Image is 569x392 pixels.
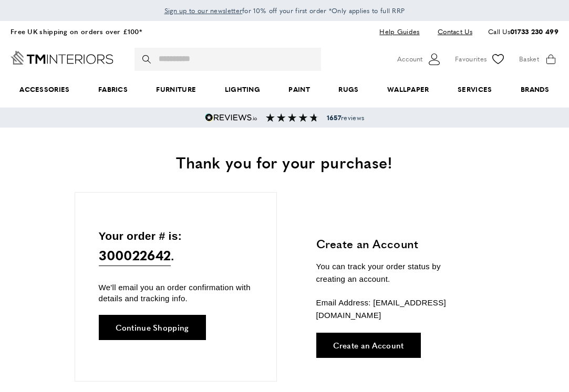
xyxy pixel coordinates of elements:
[99,315,206,340] a: Continue Shopping
[205,113,257,122] img: Reviews.io 5 stars
[510,26,558,36] a: 01733 230 499
[397,51,442,67] button: Customer Account
[210,73,274,105] a: Lighting
[99,227,253,267] p: Your order # is: .
[316,333,421,358] a: Create an Account
[84,73,142,105] a: Fabrics
[164,5,243,16] a: Sign up to our newsletter
[99,282,253,304] p: We'll email you an order confirmation with details and tracking info.
[455,51,506,67] a: Favourites
[11,26,142,36] a: Free UK shipping on orders over £100*
[142,48,153,71] button: Search
[443,73,506,105] a: Services
[488,26,558,37] p: Call Us
[371,25,427,39] a: Help Guides
[266,113,318,122] img: Reviews section
[316,296,471,322] p: Email Address: [EMAIL_ADDRESS][DOMAIN_NAME]
[316,260,471,285] p: You can track your order status by creating an account.
[164,6,243,15] span: Sign up to our newsletter
[397,54,422,65] span: Account
[373,73,443,105] a: Wallpaper
[176,151,392,173] span: Thank you for your purchase!
[116,323,189,331] span: Continue Shopping
[316,236,471,252] h3: Create an Account
[506,73,564,105] a: Brands
[327,113,364,122] span: reviews
[99,245,171,266] span: 300022642
[327,113,341,122] strong: 1657
[11,51,113,65] a: Go to Home page
[333,341,404,349] span: Create an Account
[430,25,472,39] a: Contact Us
[455,54,487,65] span: Favourites
[5,73,84,105] span: Accessories
[274,73,324,105] a: Paint
[324,73,373,105] a: Rugs
[164,6,405,15] span: for 10% off your first order *Only applies to full RRP
[142,73,210,105] a: Furniture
